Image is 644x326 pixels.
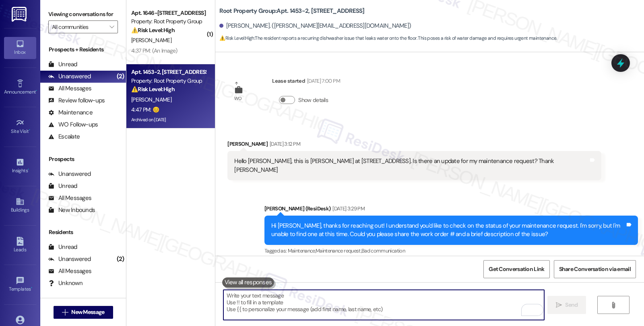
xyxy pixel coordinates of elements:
strong: ⚠️ Risk Level: High [219,35,254,41]
div: All Messages [48,84,91,93]
div: Unanswered [48,255,91,263]
div: Unanswered [48,170,91,178]
div: [PERSON_NAME] [227,140,601,151]
span: Send [565,301,578,309]
div: Unread [48,60,77,69]
div: Escalate [48,132,80,141]
div: Lease started [272,77,340,88]
a: Buildings [4,195,36,216]
div: Unread [48,182,77,190]
span: Bad communication [361,247,405,254]
div: New Inbounds [48,206,95,214]
div: (2) [115,253,126,265]
div: Apt. 1453-2, [STREET_ADDRESS] [131,68,206,76]
label: Show details [298,96,328,104]
div: Archived on [DATE] [130,115,206,125]
div: Unanswered [48,72,91,81]
div: WO Follow-ups [48,120,98,129]
div: Hi [PERSON_NAME], thanks for reaching out! I understand you'd like to check on the status of your... [271,222,625,239]
div: 4:47 PM: 😊 [131,106,159,113]
div: All Messages [48,194,91,202]
a: Templates • [4,274,36,295]
div: Hello [PERSON_NAME], this is [PERSON_NAME] at [STREET_ADDRESS]. Is there an update for my mainten... [234,157,588,174]
div: Maintenance [48,108,93,117]
div: [DATE] 7:00 PM [305,77,340,85]
div: Residents [40,228,126,236]
a: Inbox [4,37,36,59]
i:  [109,24,114,30]
span: : The resident reports a recurring dishwasher issue that leaks water onto the floor. This poses a... [219,34,557,43]
div: Prospects [40,155,126,163]
button: Share Conversation via email [554,260,636,278]
span: • [31,285,32,291]
div: [PERSON_NAME]. ([PERSON_NAME][EMAIL_ADDRESS][DOMAIN_NAME]) [219,22,411,30]
span: New Message [71,308,104,316]
div: [DATE] 3:12 PM [268,140,300,148]
div: Unread [48,243,77,251]
a: Insights • [4,155,36,177]
div: (2) [115,70,126,83]
span: • [36,88,37,94]
i:  [610,302,616,308]
div: [DATE] 3:29 PM [330,204,365,213]
span: • [29,127,30,133]
a: Site Visit • [4,116,36,138]
i:  [556,302,562,308]
div: All Messages [48,267,91,275]
label: Viewing conversations for [48,8,118,20]
div: WO [234,94,242,103]
div: Apt. 1646-[STREET_ADDRESS] [131,9,206,17]
div: Property: Root Property Group [131,17,206,26]
span: Share Conversation via email [559,265,631,273]
button: New Message [54,306,113,319]
input: All communities [52,20,105,33]
span: Maintenance , [288,247,316,254]
div: 4:37 PM: (An Image) [131,47,178,54]
button: Get Conversation Link [483,260,549,278]
span: • [28,167,29,172]
strong: ⚠️ Risk Level: High [131,86,175,93]
textarea: To enrich screen reader interactions, please activate Accessibility in Grammarly extension settings [223,290,544,320]
div: Unknown [48,279,83,287]
div: Review follow-ups [48,96,105,105]
span: Maintenance request , [316,247,361,254]
a: Leads [4,234,36,256]
div: [PERSON_NAME] (ResiDesk) [264,204,638,216]
img: ResiDesk Logo [12,7,28,22]
i:  [62,309,68,316]
span: [PERSON_NAME] [131,37,171,44]
span: Get Conversation Link [489,265,544,273]
div: Tagged as: [264,245,638,257]
button: Send [547,296,586,314]
b: Root Property Group: Apt. 1453-2, [STREET_ADDRESS] [219,7,364,15]
strong: ⚠️ Risk Level: High [131,26,175,34]
span: [PERSON_NAME] [131,96,171,103]
div: Prospects + Residents [40,45,126,54]
div: Property: Root Property Group [131,77,206,85]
